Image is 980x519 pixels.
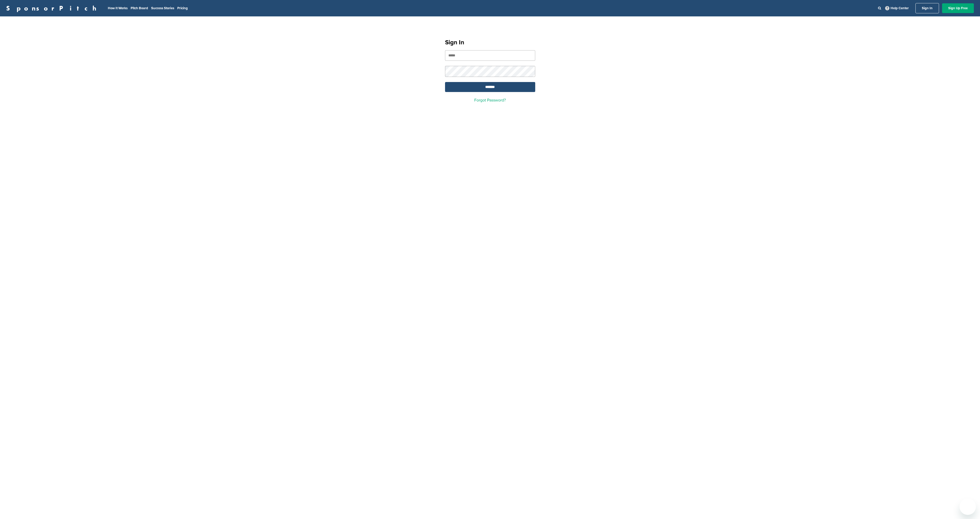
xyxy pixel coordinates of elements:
a: Forgot Password? [474,98,506,103]
a: SponsorPitch [6,5,100,12]
h1: Sign In [445,38,535,47]
a: Help Center [884,5,910,11]
a: Sign In [915,3,939,13]
iframe: Button to launch messaging window [960,498,976,515]
a: Pricing [177,6,188,10]
a: Pitch Board [131,6,148,10]
a: How It Works [108,6,128,10]
a: Success Stories [151,6,174,10]
a: Sign Up Free [942,3,974,13]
